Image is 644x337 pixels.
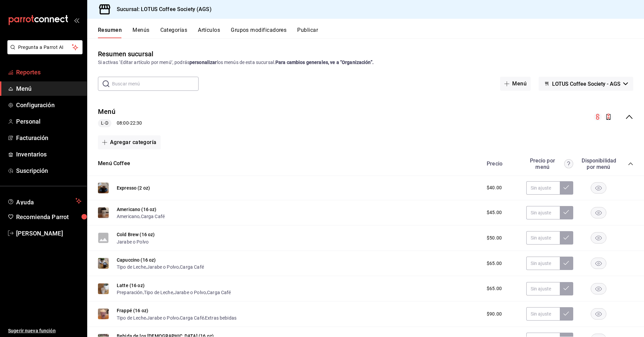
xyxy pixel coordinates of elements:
button: Tipo de Leche [144,289,173,296]
span: Inventarios [16,150,82,159]
div: , , [117,263,204,270]
button: Jarabe o Polvo [147,315,179,321]
button: Resumen [98,27,122,38]
span: Menú [16,84,82,93]
img: Preview [98,309,109,319]
span: L-D [98,120,111,127]
span: Suscripción [16,166,82,175]
button: Grupos modificadores [231,27,286,38]
button: Carga Café [180,264,204,270]
span: $45.00 [487,209,502,216]
button: Jarabe o Polvo [147,264,179,270]
span: Pregunta a Parrot AI [18,44,72,51]
button: Americano [117,213,140,220]
span: Ayuda [16,197,73,205]
div: navigation tabs [98,27,644,38]
input: Sin ajuste [526,206,560,219]
input: Sin ajuste [526,257,560,270]
span: Configuración [16,100,82,110]
img: Preview [98,283,109,294]
button: Menús [132,27,149,38]
span: Personal [16,117,82,126]
div: , , , [117,289,231,296]
span: $65.00 [487,285,502,292]
img: Preview [98,183,109,193]
button: Preparación [117,289,143,296]
button: Jarabe o Polvo [117,239,149,245]
button: Artículos [198,27,220,38]
button: Carga Café [141,213,165,220]
span: Facturación [16,133,82,142]
input: Sin ajuste [526,231,560,245]
button: Jarabe o Polvo [174,289,206,296]
button: Tipo de Leche [117,264,146,270]
button: open_drawer_menu [74,17,79,23]
input: Buscar menú [112,77,199,90]
button: Capuccino (16 oz) [117,257,156,263]
button: Latte (16 oz) [117,282,145,289]
input: Sin ajuste [526,307,560,321]
button: Categorías [160,27,187,38]
span: $40.00 [487,184,502,191]
button: Carga Café [207,289,231,296]
button: Tipo de Leche [117,315,146,321]
div: Resumen sucursal [98,49,153,59]
span: $50.00 [487,234,502,242]
div: collapse-menu-row [87,102,644,133]
button: Americano (16 oz) [117,206,157,213]
input: Sin ajuste [526,181,560,195]
button: Agregar categoría [98,135,161,149]
button: Frappé (16 oz) [117,307,148,314]
img: Preview [98,207,109,218]
button: LOTUS Coffee Society - AGS [539,77,633,91]
button: Menú [98,107,115,117]
button: Publicar [297,27,318,38]
div: Precio por menú [526,157,573,170]
span: Reportes [16,68,82,77]
strong: Para cambios generales, ve a “Organización”. [275,60,374,65]
div: , [117,213,165,220]
button: Cold Brew (16 oz) [117,231,155,238]
div: Si activas ‘Editar artículo por menú’, podrás los menús de esta sucursal. [98,59,633,66]
button: Carga Café [180,315,204,321]
button: Extras bebidas [205,315,236,321]
button: Pregunta a Parrot AI [7,40,83,54]
img: Preview [98,258,109,269]
button: Menú Coffee [98,160,130,167]
strong: personalizar [190,60,217,65]
button: collapse-category-row [628,161,633,166]
span: Sugerir nueva función [8,327,82,334]
h3: Sucursal: LOTUS Coffee Society (AGS) [111,5,212,13]
div: , , , [117,314,236,321]
button: Expresso (2 oz) [117,185,150,191]
span: $90.00 [487,311,502,318]
span: LOTUS Coffee Society - AGS [552,81,621,87]
input: Sin ajuste [526,282,560,295]
span: [PERSON_NAME] [16,229,82,238]
div: 08:00 - 22:30 [98,119,142,127]
div: Disponibilidad por menú [582,157,615,170]
div: Precio [480,160,523,167]
span: $65.00 [487,260,502,267]
a: Pregunta a Parrot AI [5,49,83,56]
button: Menú [500,77,531,91]
span: Recomienda Parrot [16,212,82,221]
